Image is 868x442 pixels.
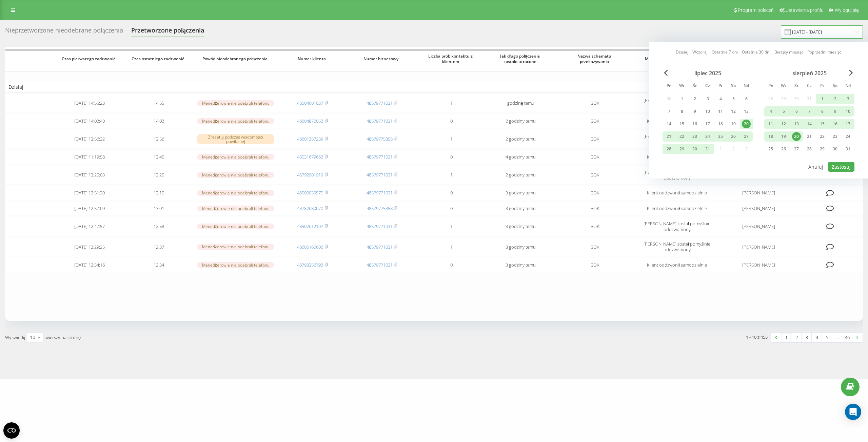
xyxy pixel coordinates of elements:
[719,202,798,216] td: [PERSON_NAME]
[30,334,35,341] div: 10
[124,237,194,256] td: 12:37
[829,119,842,129] div: sob 16 sie 2025
[703,145,712,153] div: 31
[766,81,776,91] abbr: poniedziałek
[816,119,829,129] div: pt 15 sie 2025
[690,107,699,116] div: 9
[729,120,738,128] div: 19
[486,114,556,128] td: 2 godziny temu
[818,107,827,116] div: 8
[297,223,323,229] a: 48502612107
[297,118,323,124] a: 48604876052
[486,94,556,113] td: godzinę temu
[635,166,719,185] td: [PERSON_NAME] został pomyślnie oddzwoniony
[835,7,859,13] span: Wyloguj się
[665,120,673,128] div: 14
[829,94,842,104] div: sob 2 sie 2025
[665,145,673,153] div: 28
[844,132,852,141] div: 24
[555,166,635,185] td: BOK
[3,422,20,439] button: Open CMP widget
[803,131,816,142] div: czw 21 sie 2025
[774,49,803,55] a: Bieżący miesiąc
[790,106,803,117] div: śr 6 sie 2025
[844,94,852,103] div: 3
[728,81,738,91] abbr: sobota
[486,237,556,256] td: 3 godziny temu
[742,49,770,55] a: Ostatnie 30 dni
[742,107,751,116] div: 13
[5,334,25,340] span: Wyświetlij
[555,114,635,128] td: BOK
[719,237,798,256] td: [PERSON_NAME]
[417,166,486,185] td: 1
[197,224,274,229] div: Menedżerowie nie odebrali telefonu
[417,186,486,200] td: 0
[740,119,753,129] div: ndz 20 lip 2025
[828,162,854,172] button: Zastosuj
[635,94,719,113] td: [PERSON_NAME] został pomyślnie oddzwoniony
[555,150,635,164] td: BOK
[486,150,556,164] td: 4 godziny temu
[688,119,701,129] div: śr 16 lip 2025
[779,132,788,141] div: 19
[703,107,712,116] div: 10
[712,49,738,55] a: Ostatnie 7 dni
[124,166,194,185] td: 13:25
[831,120,840,128] div: 16
[197,262,274,268] div: Menedżerowie nie odebrali telefonu
[555,258,635,272] td: BOK
[805,107,814,116] div: 7
[677,120,686,128] div: 15
[790,119,803,129] div: śr 13 sie 2025
[804,81,814,91] abbr: czwartek
[738,7,774,13] span: Program poleceń
[727,106,740,117] div: sob 12 lip 2025
[766,107,775,116] div: 4
[367,205,393,211] a: 48579775358
[55,166,124,185] td: [DATE] 13:25:03
[690,81,700,91] abbr: środa
[803,106,816,117] div: czw 7 sie 2025
[131,27,204,37] div: Przetworzone połączenia
[563,54,628,64] span: Nazwa schematu przekazywania
[714,94,727,104] div: pt 4 lip 2025
[675,131,688,142] div: wt 22 lip 2025
[719,186,798,200] td: [PERSON_NAME]
[764,119,777,129] div: pon 11 sie 2025
[690,132,699,141] div: 23
[692,49,708,55] a: Wczoraj
[842,106,854,117] div: ndz 10 sie 2025
[677,107,686,116] div: 8
[688,106,701,117] div: śr 9 lip 2025
[781,333,791,342] a: 1
[802,333,812,342] a: 3
[124,130,194,149] td: 13:56
[55,94,124,113] td: [DATE] 14:55:23
[677,145,686,153] div: 29
[812,333,822,342] a: 4
[663,70,753,77] div: lipiec 2025
[805,162,827,172] button: Anuluj
[791,81,802,91] abbr: środa
[829,106,842,117] div: sob 9 sie 2025
[740,94,753,104] div: ndz 6 lip 2025
[5,82,863,92] td: Dzisiaj
[663,144,675,154] div: pon 28 lip 2025
[367,118,393,124] a: 48579771031
[635,202,719,216] td: Klient oddzwonił samodzielnie
[677,94,686,103] div: 1
[423,54,479,64] span: Liczba prób kontaktu z klientem
[124,258,194,272] td: 12:34
[417,150,486,164] td: 0
[197,244,274,250] div: Menedżerowie nie odebrali telefonu
[635,150,719,164] td: Klient oddzwonił samodzielnie
[764,70,854,77] div: sierpień 2025
[663,119,675,129] div: pon 14 lip 2025
[367,154,393,160] a: 48579771031
[664,70,668,76] span: Previous Month
[805,132,814,141] div: 21
[715,81,726,91] abbr: piątek
[417,114,486,128] td: 0
[830,81,840,91] abbr: sobota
